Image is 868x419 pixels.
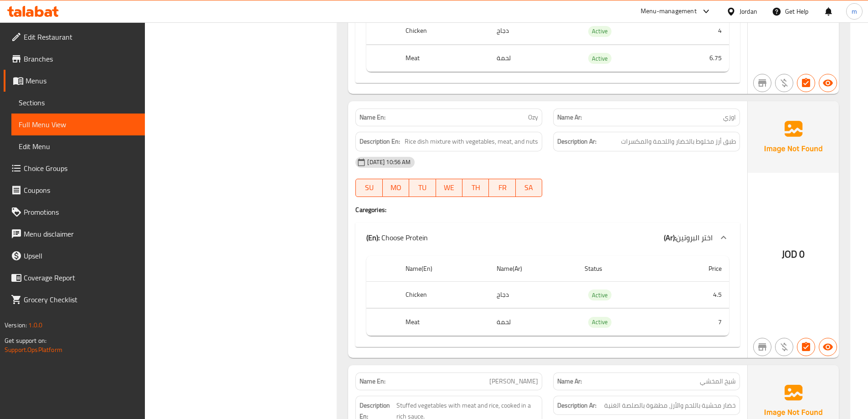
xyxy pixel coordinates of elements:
span: شيخ المخشي [700,377,736,386]
strong: Description En: [360,136,400,147]
div: Active [588,26,611,37]
button: WE [436,179,462,197]
a: Menu disclaimer [4,223,145,245]
span: Active [588,53,611,64]
th: Chicken [398,281,489,308]
span: [PERSON_NAME] [489,377,538,386]
span: Menus [26,75,138,86]
button: Purchased item [775,338,793,356]
div: Active [588,317,611,328]
span: Full Menu View [19,119,138,130]
span: Rice dish mixture with vegetables, meat, and nuts [405,136,538,147]
span: Edit Menu [19,141,138,152]
img: Ae5nvW7+0k+MAAAAAElFTkSuQmCC [748,101,839,172]
span: Coverage Report [24,272,138,283]
button: MO [383,179,409,197]
th: Name(Ar) [489,256,577,282]
span: MO [386,181,406,194]
a: Upsell [4,245,145,267]
th: Meat [398,45,489,72]
a: Support.OpsPlatform [5,344,62,356]
button: Not branch specific item [753,338,771,356]
button: FR [489,179,515,197]
td: دجاج [489,18,577,45]
th: Status [577,256,668,282]
button: Has choices [797,338,815,356]
button: TH [462,179,489,197]
strong: Name Ar: [557,113,582,122]
a: Menus [4,70,145,92]
span: Menu disclaimer [24,228,138,239]
span: Branches [24,53,138,64]
span: Version: [5,319,27,331]
strong: Name Ar: [557,377,582,386]
span: Coupons [24,185,138,196]
span: Edit Restaurant [24,31,138,42]
td: 4 [668,18,729,45]
strong: Description Ar: [557,136,596,147]
a: Edit Restaurant [4,26,145,48]
td: 7 [668,309,729,336]
span: خضار محشية باللحم والأرز، مطهوة بالصلصة الغنية [604,400,736,411]
span: JOD [782,245,797,263]
span: Promotions [24,207,138,217]
span: Active [588,26,611,36]
button: SU [355,179,382,197]
button: Not branch specific item [753,74,771,92]
span: Grocery Checklist [24,294,138,305]
span: Ozy [528,113,538,122]
a: Edit Menu [11,135,145,157]
a: Coupons [4,179,145,201]
strong: Description Ar: [557,400,596,411]
a: Branches [4,48,145,70]
div: Menu-management [641,6,697,17]
a: Promotions [4,201,145,223]
button: SA [516,179,542,197]
b: (Ar): [664,231,676,244]
span: FR [493,181,512,194]
th: Price [668,256,729,282]
td: دجاج [489,281,577,308]
span: TU [413,181,432,194]
a: Sections [11,92,145,114]
span: [DATE] 10:56 AM [364,158,414,166]
h4: Caregories: [355,205,740,214]
span: Get support on: [5,335,46,347]
a: Coverage Report [4,267,145,289]
span: Active [588,290,611,300]
span: 0 [799,245,805,263]
span: اوزي [723,113,736,122]
th: Name(En) [398,256,489,282]
b: (En): [366,231,380,244]
span: SU [360,181,379,194]
span: Choice Groups [24,163,138,174]
button: Available [819,74,837,92]
span: SA [519,181,539,194]
div: Active [588,53,611,64]
span: m [852,6,857,16]
a: Full Menu View [11,114,145,135]
span: Sections [19,97,138,108]
span: Active [588,317,611,327]
a: Choice Groups [4,157,145,179]
button: Has choices [797,74,815,92]
td: لحمة [489,45,577,72]
p: Choose Protein [366,232,428,243]
a: Grocery Checklist [4,289,145,310]
span: WE [440,181,459,194]
button: Available [819,338,837,356]
span: Upsell [24,250,138,261]
td: 4.5 [668,281,729,308]
div: Jordan [740,6,757,16]
span: اختر البروتين [676,231,713,244]
th: Meat [398,309,489,336]
th: Chicken [398,18,489,45]
span: 1.0.0 [28,319,42,331]
strong: Name En: [360,377,385,386]
table: choices table [366,256,729,336]
td: لحمة [489,309,577,336]
span: طبق أرز مخلوط بالخضار واللحمة والمكسرات [621,136,736,147]
td: 6.75 [668,45,729,72]
strong: Name En: [360,113,385,122]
